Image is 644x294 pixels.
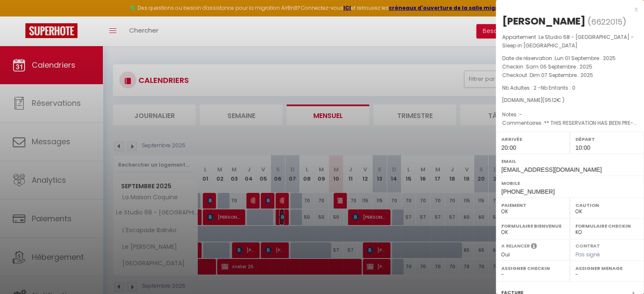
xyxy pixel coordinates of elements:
[502,119,638,127] p: Commentaires :
[502,71,638,80] p: Checkout :
[501,188,555,195] span: [PHONE_NUMBER]
[575,251,600,258] span: Pas signé
[7,3,32,29] button: Ouvrir le widget de chat LiveChat
[501,179,638,187] label: Mobile
[502,63,638,71] p: Checkin :
[501,135,564,143] label: Arrivée
[575,135,638,143] label: Départ
[502,54,638,63] p: Date de réservation :
[502,110,638,119] p: Notes :
[575,242,600,248] label: Contrat
[526,63,592,70] span: Sam 06 Septembre . 2025
[575,201,638,209] label: Caution
[501,264,564,272] label: Assigner Checkin
[501,201,564,209] label: Paiement
[544,96,557,104] span: 95.12
[575,264,638,272] label: Assigner Menage
[531,242,537,252] i: Sélectionner OUI si vous souhaiter envoyer les séquences de messages post-checkout
[501,242,530,250] label: A relancer
[555,55,616,62] span: Lun 01 Septembre . 2025
[502,33,634,49] span: Le Studio 68 - [GEOGRAPHIC_DATA] - Sleep in [GEOGRAPHIC_DATA]
[575,222,638,230] label: Formulaire Checkin
[519,111,522,118] span: -
[501,144,516,151] span: 20:00
[496,4,638,14] div: x
[530,71,593,79] span: Dim 07 Septembre . 2025
[502,84,575,91] span: Nb Adultes : 2 -
[541,84,575,91] span: Nb Enfants : 0
[501,222,564,230] label: Formulaire Bienvenue
[575,144,590,151] span: 10:00
[501,166,602,173] span: [EMAIL_ADDRESS][DOMAIN_NAME]
[502,14,586,28] div: [PERSON_NAME]
[502,33,638,50] p: Appartement :
[591,16,622,27] span: 6622015
[502,96,638,104] div: [DOMAIN_NAME]
[501,157,638,165] label: Email
[542,96,564,104] span: ( € )
[588,16,626,27] span: ( )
